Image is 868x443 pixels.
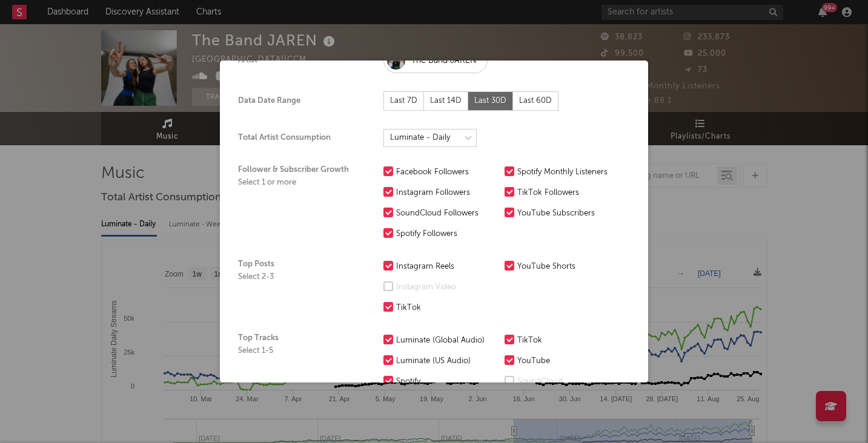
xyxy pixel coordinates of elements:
div: TikTok [517,333,620,348]
div: Luminate (US Audio) [396,354,499,369]
div: Spotify Monthly Listeners [517,165,620,180]
div: Top Posts [238,260,359,315]
div: YouTube [517,354,620,369]
div: YouTube Shorts [517,260,620,274]
div: Total Artist Consumption [238,133,359,143]
div: Last 30D [468,91,513,111]
div: Instagram Video [396,280,499,295]
div: Instagram Followers [396,186,499,200]
div: The Band JAREN [411,53,477,68]
div: Last 7D [383,91,424,111]
div: Select 1 or more [238,178,359,188]
div: Instagram Reels [396,260,499,274]
div: Select 1-5 [238,346,359,356]
div: Top Tracks [238,333,359,419]
div: Spotify [396,375,499,389]
div: Artist [238,56,359,65]
div: Last 60D [513,91,558,111]
div: SoundCloud Followers [396,206,499,221]
div: Select 2-3 [238,272,359,282]
div: SoundCloud [517,375,620,389]
div: Last 14D [424,91,468,111]
div: TikTok [396,301,499,315]
div: Facebook Followers [396,165,499,180]
div: Data Date Range [238,96,359,106]
div: Follower & Subscriber Growth [238,165,359,241]
div: Luminate (Global Audio) [396,333,499,348]
div: TikTok Followers [517,186,620,200]
div: Spotify Followers [396,227,499,241]
div: YouTube Subscribers [517,206,620,221]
